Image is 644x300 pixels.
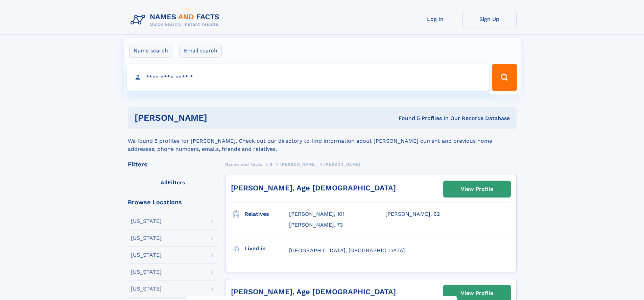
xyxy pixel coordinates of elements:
h1: [PERSON_NAME] [135,114,303,122]
span: All [161,179,168,186]
a: [PERSON_NAME] [280,160,316,168]
label: Name search [129,44,172,58]
label: Email search [180,44,222,58]
div: View Profile [461,181,493,197]
div: [US_STATE] [131,269,162,275]
a: [PERSON_NAME], Age [DEMOGRAPHIC_DATA] [231,184,396,192]
h3: Relatives [244,208,289,220]
a: Sign Up [462,11,517,27]
a: S [270,160,273,168]
label: Filters [128,175,218,191]
div: [US_STATE] [131,286,162,292]
div: [US_STATE] [131,218,162,224]
a: [PERSON_NAME], 73 [289,221,343,229]
div: Found 5 Profiles In Our Records Database [303,115,510,122]
a: [PERSON_NAME], 62 [385,210,440,218]
button: Search Button [492,64,517,91]
a: [PERSON_NAME], 101 [289,210,344,218]
span: [PERSON_NAME] [324,162,360,167]
a: [PERSON_NAME], Age [DEMOGRAPHIC_DATA] [231,287,396,296]
div: We found 5 profiles for [PERSON_NAME]. Check out our directory to find information about [PERSON_... [128,129,517,153]
input: search input [127,64,489,91]
div: Browse Locations [128,199,218,205]
div: [US_STATE] [131,252,162,258]
span: S [270,162,273,167]
span: [GEOGRAPHIC_DATA], [GEOGRAPHIC_DATA] [289,247,405,254]
h3: Lived in [244,243,289,254]
span: [PERSON_NAME] [280,162,316,167]
a: View Profile [444,181,510,197]
img: Logo Names and Facts [128,11,225,29]
a: Names and Facts [225,160,262,168]
div: Filters [128,161,218,167]
a: Log In [408,11,462,27]
div: [US_STATE] [131,235,162,241]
